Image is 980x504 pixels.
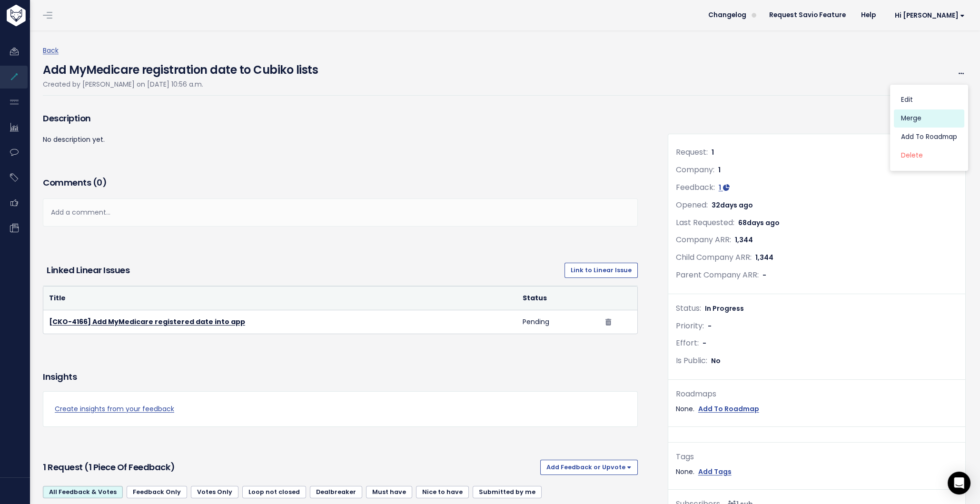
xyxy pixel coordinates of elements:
[517,310,600,334] td: Pending
[718,165,721,175] span: 1
[738,218,780,227] span: 68
[55,403,626,415] a: Create insights from your feedback
[473,486,542,498] a: Submitted by me
[676,355,707,366] span: Is Public:
[676,164,714,175] span: Company:
[676,252,752,263] span: Child Company ARR:
[703,338,706,348] span: -
[517,287,600,310] th: Status
[705,304,744,313] span: In Progress
[97,177,102,188] span: 0
[720,200,753,210] span: days ago
[43,112,638,125] h3: Description
[191,486,238,498] a: Votes Only
[127,486,187,498] a: Feedback Only
[540,460,638,475] button: Add Feedback or Upvote
[43,486,123,498] a: All Feedback & Votes
[242,486,306,498] a: Loop not closed
[883,8,972,23] a: Hi [PERSON_NAME]
[47,264,561,277] h3: Linked Linear issues
[676,466,958,478] div: None.
[310,486,362,498] a: Dealbreaker
[676,387,958,401] div: Roadmaps
[676,199,708,210] span: Opened:
[366,486,412,498] a: Must have
[676,147,708,158] span: Request:
[894,128,964,147] a: Add to Roadmap
[719,183,730,192] a: 1
[711,356,721,366] span: No
[676,337,699,348] span: Effort:
[698,466,732,478] a: Add Tags
[894,91,964,109] a: Edit
[708,12,746,19] span: Changelog
[762,8,853,22] a: Request Savio Feature
[712,148,714,157] span: 1
[747,218,780,227] span: days ago
[676,182,715,193] span: Feedback:
[43,287,517,310] th: Title
[676,234,731,245] span: Company ARR:
[676,217,734,228] span: Last Requested:
[43,176,638,189] h3: Comments ( )
[43,46,59,55] a: Back
[712,200,753,210] span: 32
[676,450,958,464] div: Tags
[676,303,701,314] span: Status:
[735,235,753,245] span: 1,344
[698,403,759,415] a: Add To Roadmap
[948,472,970,494] div: Open Intercom Messenger
[43,461,536,474] h3: 1 Request (1 piece of Feedback)
[676,320,704,331] span: Priority:
[762,270,766,280] span: -
[43,79,203,89] span: Created by [PERSON_NAME] on [DATE] 10:56 a.m.
[719,183,721,192] span: 1
[4,5,78,26] img: logo-white.9d6f32f41409.svg
[49,317,245,326] a: [CKO-4166] Add MyMedicare registered date into app
[43,198,638,227] div: Add a comment...
[755,253,773,262] span: 1,344
[895,12,965,19] span: Hi [PERSON_NAME]
[43,134,638,146] p: No description yet.
[853,8,883,22] a: Help
[676,403,958,415] div: None.
[676,269,759,280] span: Parent Company ARR:
[894,109,964,128] a: Merge
[416,486,469,498] a: Nice to have
[708,321,712,331] span: -
[894,147,964,165] a: Delete
[43,57,318,79] h4: Add MyMedicare registration date to Cubiko lists
[43,370,77,384] h3: Insights
[564,263,638,278] a: Link to Linear Issue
